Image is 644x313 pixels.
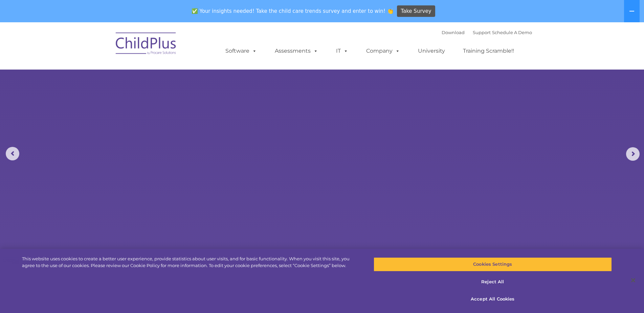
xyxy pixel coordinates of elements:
[112,28,180,61] img: ChildPlus by Procare Solutions
[359,44,407,58] a: Company
[473,30,491,35] a: Support
[268,44,325,58] a: Assessments
[626,273,641,288] button: Close
[442,30,465,35] a: Download
[374,292,612,306] button: Accept All Cookies
[374,257,612,271] button: Cookies Settings
[374,275,612,289] button: Reject All
[189,4,396,18] span: ✅ Your insights needed! Take the child care trends survey and enter to win! 👏
[219,44,264,58] a: Software
[492,30,532,35] a: Schedule A Demo
[442,30,532,35] font: |
[22,256,354,269] div: This website uses cookies to create a better user experience, provide statistics about user visit...
[411,44,452,58] a: University
[397,5,435,17] a: Take Survey
[329,44,355,58] a: IT
[456,44,521,58] a: Training Scramble!!
[401,5,431,17] span: Take Survey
